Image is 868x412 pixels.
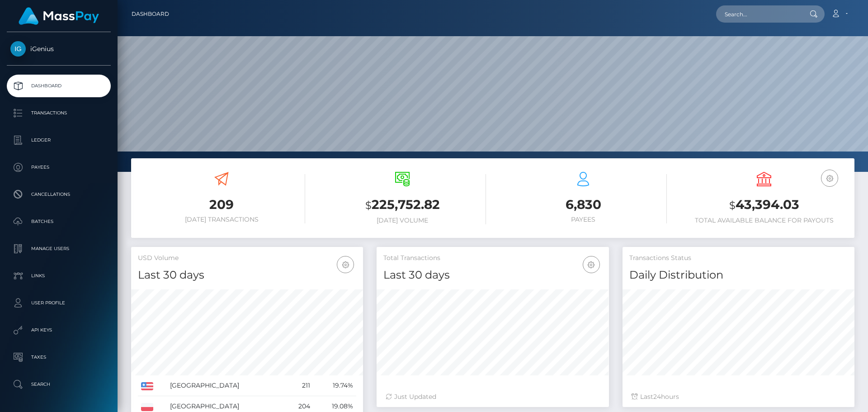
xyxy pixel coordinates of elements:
img: PL.png [141,403,153,411]
td: 211 [285,375,313,396]
img: MassPay Logo [19,7,99,25]
h6: [DATE] Volume [319,217,486,224]
p: Search [10,378,107,391]
a: Links [7,265,111,287]
a: User Profile [7,292,111,314]
h4: Last 30 days [383,267,602,283]
div: Last hours [632,392,845,402]
h5: Total Transactions [383,254,602,263]
h3: 209 [138,196,305,213]
a: Manage Users [7,237,111,260]
h5: Transactions Status [629,254,848,263]
p: Cancellations [10,188,107,201]
h3: 43,394.03 [680,196,848,214]
a: Ledger [7,129,111,152]
small: $ [729,199,736,212]
div: Just Updated [386,392,599,402]
p: Taxes [10,350,107,364]
a: Batches [7,210,111,233]
span: 24 [653,393,661,401]
h4: Daily Distribution [629,267,848,283]
img: iGenius [10,41,26,57]
a: API Keys [7,319,111,341]
h6: Payees [500,216,667,223]
h3: 6,830 [500,196,667,213]
p: Links [10,269,107,283]
td: 19.74% [313,375,356,396]
a: Cancellations [7,183,111,206]
small: $ [365,199,372,212]
p: Dashboard [10,79,107,93]
p: Ledger [10,133,107,147]
a: Search [7,373,111,396]
p: Payees [10,161,107,174]
p: Manage Users [10,242,107,256]
p: User Profile [10,296,107,310]
h6: Total Available Balance for Payouts [680,217,848,224]
p: Transactions [10,106,107,120]
a: Dashboard [7,75,111,97]
h5: USD Volume [138,254,356,263]
a: Transactions [7,102,111,124]
a: Dashboard [132,5,169,24]
p: Batches [10,215,107,228]
img: US.png [141,382,153,390]
h4: Last 30 days [138,267,356,283]
a: Taxes [7,346,111,369]
a: Payees [7,156,111,179]
input: Search... [716,5,801,23]
p: API Keys [10,323,107,337]
h6: [DATE] Transactions [138,216,305,223]
h3: 225,752.82 [319,196,486,214]
span: iGenius [7,45,111,53]
td: [GEOGRAPHIC_DATA] [167,375,285,396]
